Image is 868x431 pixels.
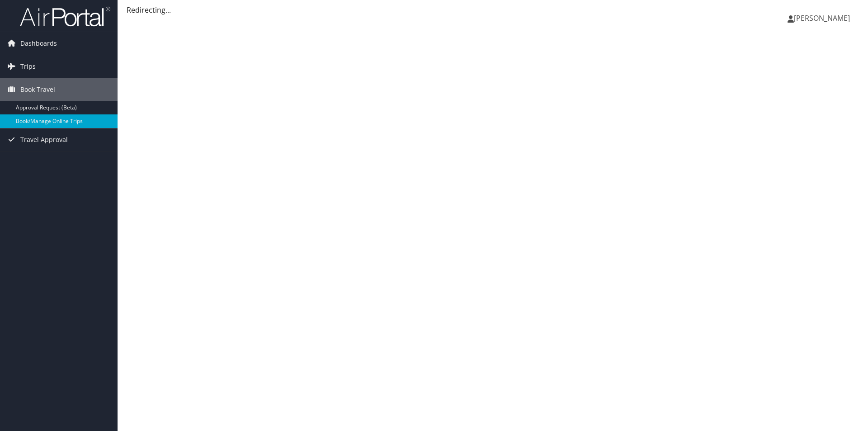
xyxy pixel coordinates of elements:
[788,5,859,32] a: [PERSON_NAME]
[20,32,57,55] span: Dashboards
[20,6,110,27] img: airportal-logo.png
[127,5,859,15] div: Redirecting...
[794,13,850,23] span: [PERSON_NAME]
[20,128,68,151] span: Travel Approval
[20,78,55,101] span: Book Travel
[20,55,36,78] span: Trips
